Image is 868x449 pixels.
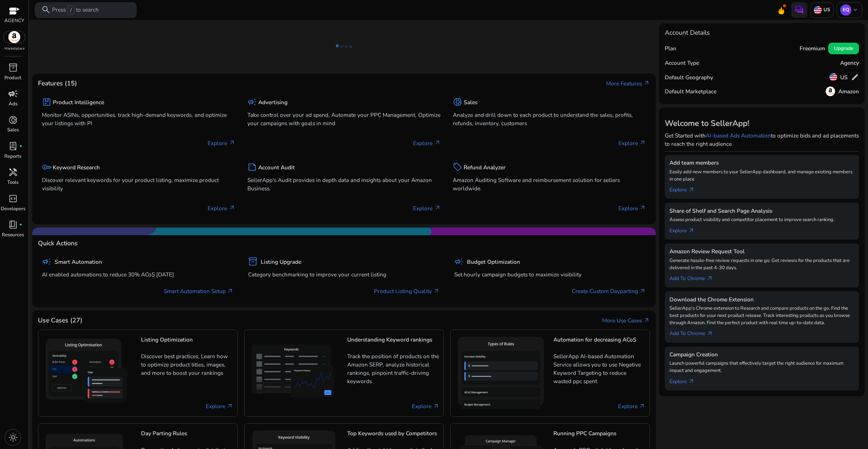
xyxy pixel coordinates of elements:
[665,45,676,52] h5: Plan
[4,153,21,160] p: Reports
[248,270,440,279] p: Category benchmarking to improve your current listing
[665,88,716,95] h5: Default Marketplace
[38,240,78,247] h4: Quick Actions
[261,259,301,265] h5: Listing Upgrade
[453,97,462,107] span: donut_small
[453,176,646,192] p: Amazon Auditing Software and reimbursement solution for sellers worldwide.
[669,305,854,326] p: SellerApp's Chrome extension to Research and compare products on the go. Find the best products f...
[826,86,835,96] img: amazon.svg
[7,179,18,186] p: Tools
[639,403,646,410] span: arrow_outward
[38,80,77,87] h4: Features (15)
[8,141,18,151] span: lab_profile
[247,162,257,172] span: summarize
[247,176,441,192] p: SellerApp's Audit provides in depth data and insights about your Amazon Business.
[669,360,854,374] p: Launch powerful campaigns that effectively target the right audience for maximum impact and engag...
[706,132,771,139] a: AI-based Ads Automation
[688,228,695,234] span: arrow_outward
[814,6,822,14] img: us.svg
[453,162,462,172] span: sell
[643,317,650,324] span: arrow_outward
[141,430,233,443] h5: Day Parting Rules
[347,352,439,385] p: Track the position of products on the Amazon SERP, analyze historical rankings, pinpoint traffic-...
[665,119,859,128] h3: Welcome to SellerApp!
[669,327,719,338] a: Add To Chrome
[247,111,441,127] p: Take control over your ad spend, Automate your PPC Management, Optimize your campaigns with goals...
[38,317,82,324] h4: Use Cases (27)
[42,176,235,192] p: Discover relevant keywords for your product listing, maximize product visibility
[840,74,848,81] h5: US
[669,351,854,358] h5: Campaign Creation
[467,259,520,265] h5: Budget Optimization
[464,99,477,106] h5: Sales
[669,374,701,386] a: Explorearrow_outward
[639,205,646,211] span: arrow_outward
[433,288,440,295] span: arrow_outward
[42,162,51,172] span: key
[669,296,854,303] h5: Download the Chrome Extension
[669,271,719,283] a: Add To Chrome
[553,430,646,443] h5: Running PPC Campaigns
[454,270,646,279] p: Set hourly campaign budgets to maximize visibility
[618,139,646,147] p: Explore
[455,334,547,413] img: Automation for decreasing ACoS
[42,97,51,107] span: package
[52,6,99,14] p: Press to search
[347,336,439,349] h5: Understanding Keyword rankings
[665,131,859,148] p: Get Started with to optimize bids and ad placements to reach the right audience
[800,45,825,52] h5: Freemium
[248,341,341,405] img: Understanding Keyword rankings
[822,7,830,13] p: US
[639,140,646,146] span: arrow_outward
[669,169,854,183] p: Easily add new members to your SellerApp dashboard, and manage existing members in one place
[42,257,51,266] span: campaign
[8,168,18,177] span: handyman
[851,73,859,81] span: edit
[553,352,646,385] p: SellerApp AI-based Automation Service allows you to use Negative Keyword Targeting to reduce wast...
[618,402,646,410] a: Explore
[606,79,650,88] a: More Featuresarrow_outward
[55,259,102,265] h5: Smart Automation
[19,145,22,148] span: fiber_manual_record
[602,316,650,325] a: More Use Casesarrow_outward
[374,287,440,295] a: Product Listing Quality
[669,257,854,272] p: Generate hassle-free review requests in one go. Get reviews for the products that are delivered i...
[53,164,100,171] h5: Keyword Research
[258,99,288,106] h5: Advertising
[8,220,18,229] span: book_4
[838,88,859,95] h5: Amazon
[347,430,439,443] h5: Top Keywords used by Competitors
[42,335,135,411] img: Listing Optimization
[618,204,646,212] p: Explore
[164,287,234,295] a: Smart Automation Setup
[665,29,710,37] h4: Account Details
[828,43,859,54] button: Upgrade
[247,97,257,107] span: campaign
[688,187,695,193] span: arrow_outward
[19,223,22,226] span: fiber_manual_record
[669,248,854,255] h5: Amazon Review Request Tool
[8,194,18,203] span: code_blocks
[852,7,859,13] span: keyboard_arrow_down
[639,288,646,295] span: arrow_outward
[141,352,233,383] p: Discover best practices, Learn how to optimize product titles, images, and more to boost your ran...
[41,5,51,14] span: search
[141,336,233,349] h5: Listing Optimization
[840,60,859,66] h5: Agency
[572,287,646,295] a: Create Custom Dayparting
[669,160,854,166] h5: Add team members
[669,216,854,224] p: Assess product visibility and competitor placement to improve search ranking.
[8,89,18,98] span: campaign
[829,73,837,81] img: us.svg
[454,257,464,266] span: campaign
[229,205,235,211] span: arrow_outward
[53,99,104,106] h5: Product Intelligence
[1,206,25,213] p: Developers
[8,433,18,442] span: light_mode
[229,140,235,146] span: arrow_outward
[248,257,258,266] span: inventory_2
[433,403,439,410] span: arrow_outward
[643,80,650,86] span: arrow_outward
[413,204,441,212] p: Explore
[227,288,234,295] span: arrow_outward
